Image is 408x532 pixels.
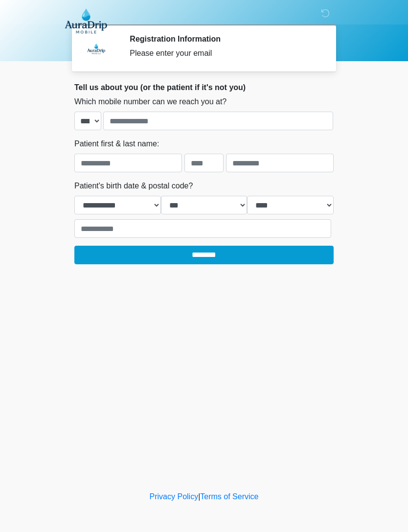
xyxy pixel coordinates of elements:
div: Please enter your email [130,47,319,59]
h2: Tell us about you (or the patient if it's not you) [74,83,334,92]
img: AuraDrip Mobile Logo [65,7,107,34]
a: Privacy Policy [150,492,199,501]
a: Terms of Service [200,492,258,501]
label: Which mobile number can we reach you at? [74,96,227,108]
a: | [198,492,200,501]
label: Patient's birth date & postal code? [74,180,193,192]
label: Patient first & last name: [74,138,159,150]
img: Agent Avatar [82,34,111,64]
